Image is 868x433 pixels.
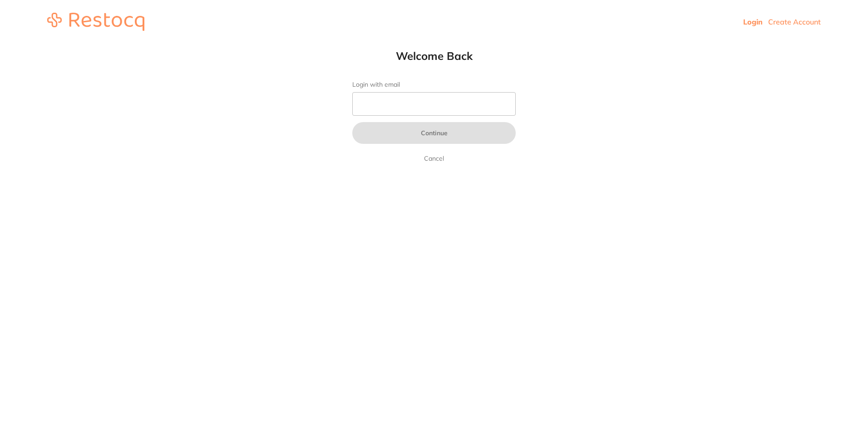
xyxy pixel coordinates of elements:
[768,17,821,26] a: Create Account
[422,153,446,164] a: Cancel
[334,49,534,63] h1: Welcome Back
[352,81,516,89] label: Login with email
[352,122,516,144] button: Continue
[47,13,144,31] img: restocq_logo.svg
[743,17,763,26] a: Login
